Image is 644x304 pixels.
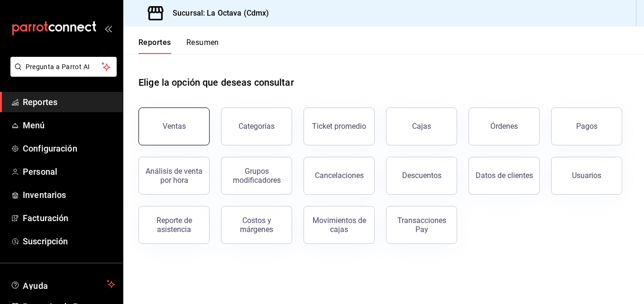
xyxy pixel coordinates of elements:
div: Categorías [239,122,275,131]
span: Personal [23,165,115,178]
button: Grupos modificadores [221,157,292,195]
button: Movimientos de cajas [304,206,375,244]
div: Grupos modificadores [227,167,286,185]
button: Ventas [138,107,210,145]
span: Reportes [23,96,115,108]
button: Resumen [186,38,219,54]
button: Cajas [386,107,457,145]
span: Suscripción [23,235,115,248]
span: Inventarios [23,188,115,201]
div: Transacciones Pay [392,216,451,234]
div: Órdenes [490,122,518,131]
button: Ticket promedio [304,107,375,145]
div: Reporte de asistencia [145,216,203,234]
button: Costos y márgenes [221,206,292,244]
div: Descuentos [402,171,442,180]
div: Pagos [576,122,598,131]
h3: Sucursal: La Octava (Cdmx) [165,8,269,19]
div: Análisis de venta por hora [145,167,203,185]
div: Cancelaciones [315,171,364,180]
button: Usuarios [551,157,622,195]
button: Datos de clientes [469,157,540,195]
span: Menú [23,119,115,132]
button: Transacciones Pay [386,206,457,244]
button: Reportes [138,38,171,54]
div: Datos de clientes [476,171,533,180]
button: open_drawer_menu [104,25,112,32]
span: Ayuda [23,278,103,290]
button: Descuentos [386,157,457,195]
button: Órdenes [469,107,540,145]
div: Ticket promedio [312,122,366,131]
button: Cancelaciones [304,157,375,195]
div: Movimientos de cajas [310,216,368,234]
span: Pregunta a Parrot AI [26,62,102,72]
div: navigation tabs [138,38,219,54]
a: Pregunta a Parrot AI [7,69,117,79]
div: Ventas [163,122,186,131]
h1: Elige la opción que deseas consultar [138,75,294,89]
div: Costos y márgenes [227,216,286,234]
button: Categorías [221,107,292,145]
div: Usuarios [572,171,601,180]
div: Cajas [412,122,431,131]
span: Configuración [23,142,115,155]
span: Facturación [23,212,115,224]
button: Análisis de venta por hora [138,157,210,195]
button: Reporte de asistencia [138,206,210,244]
button: Pregunta a Parrot AI [10,57,117,77]
button: Pagos [551,107,622,145]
